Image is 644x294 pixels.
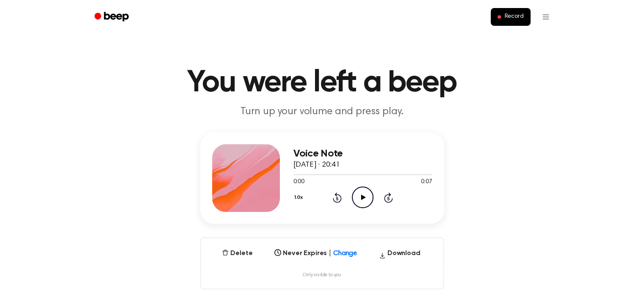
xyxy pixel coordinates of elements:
[491,8,530,26] button: Record
[293,190,306,205] button: 1.0x
[105,68,539,98] h1: You were left a beep
[421,178,432,187] span: 0:07
[536,7,556,27] button: Open menu
[504,13,523,21] span: Record
[218,248,256,258] button: Delete
[293,148,432,159] h3: Voice Note
[376,248,424,262] button: Download
[293,178,304,187] span: 0:00
[88,9,136,25] a: Beep
[303,272,341,278] span: Only visible to you
[293,161,340,169] span: [DATE] · 20:41
[160,105,485,119] p: Turn up your volume and press play.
